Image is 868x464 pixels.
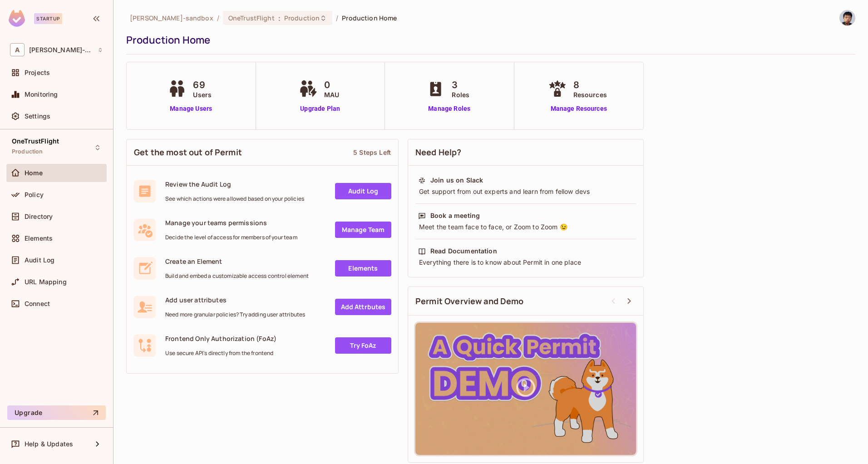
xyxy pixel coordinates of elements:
span: Permit Overview and Demo [415,296,524,307]
span: Settings [25,113,50,120]
span: Policy [25,191,44,198]
div: Startup [34,13,62,24]
span: Need Help? [415,147,462,158]
span: OneTrustFlight [12,138,59,145]
a: Manage Roles [424,104,474,114]
div: Read Documentation [430,247,497,256]
span: Audit Log [25,257,54,264]
span: : [278,15,281,22]
span: Create an Element [165,257,309,266]
a: Manage Users [166,104,216,114]
span: Need more granular policies? Try adding user attributes [165,311,305,318]
a: Elements [335,260,391,276]
span: Roles [452,90,469,99]
span: See which actions were allowed based on your policies [165,195,304,202]
a: Try FoAz [335,337,391,354]
span: Workspace: alex-trustflight-sandbox [29,46,93,54]
span: 69 [193,78,212,92]
span: MAU [324,90,339,99]
span: Manage your teams permissions [165,218,297,227]
a: Manage Team [335,222,391,238]
li: / [217,14,219,22]
a: Manage Resources [546,104,612,114]
div: Meet the team face to face, or Zoom to Zoom 😉 [418,222,633,232]
span: Use secure API's directly from the frontend [165,350,276,357]
span: Monitoring [25,91,58,98]
span: Users [193,90,212,99]
a: Add Attrbutes [335,299,391,315]
span: A [10,43,25,56]
span: Get the most out of Permit [134,147,242,158]
a: Audit Log [335,183,391,199]
span: 0 [324,78,339,92]
span: Build and embed a customizable access control element [165,272,309,280]
span: Elements [25,235,53,242]
span: OneTrustFlight [228,14,275,22]
div: Production Home [126,33,851,47]
div: Get support from out experts and learn from fellow devs [418,187,633,196]
span: Home [25,169,43,177]
div: Book a meeting [430,211,480,220]
li: / [336,14,338,22]
span: Resources [573,90,607,99]
div: 5 Steps Left [353,148,391,157]
div: Everything there is to know about Permit in one place [418,258,633,267]
span: 8 [573,78,607,92]
div: Join us on Slack [430,176,483,185]
span: Frontend Only Authorization (FoAz) [165,334,276,343]
span: Production [284,14,320,22]
span: Decide the level of access for members of your team [165,234,297,241]
span: Add user attributes [165,296,305,304]
a: Upgrade Plan [297,104,344,114]
span: URL Mapping [25,278,67,286]
span: Projects [25,69,50,76]
span: Production [12,148,43,155]
span: Help & Updates [25,440,73,448]
img: SReyMgAAAABJRU5ErkJggg== [9,10,25,27]
img: Alexander Ip [840,10,855,25]
span: the active workspace [130,14,213,22]
span: 3 [452,78,469,92]
span: Production Home [342,14,397,22]
span: Directory [25,213,53,220]
span: Review the Audit Log [165,180,304,188]
span: Connect [25,300,50,307]
button: Upgrade [7,405,106,420]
